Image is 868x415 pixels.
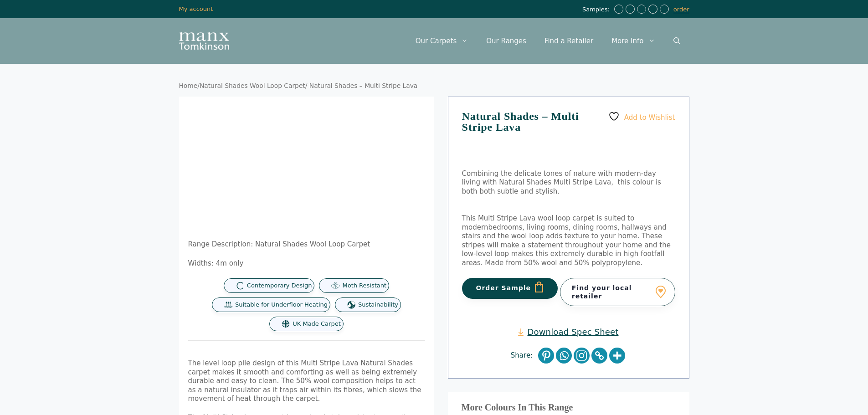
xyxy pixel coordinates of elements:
[179,5,213,12] a: My account
[179,82,198,89] a: Home
[179,32,229,50] img: Manx Tomkinson
[200,82,305,89] a: Natural Shades Wool Loop Carpet
[664,27,689,55] a: Open Search Bar
[247,282,312,290] span: Contemporary Design
[406,27,478,55] a: Our Carpets
[609,348,625,364] a: More
[608,111,675,122] a: Add to Wishlist
[591,348,607,364] a: Copy Link
[535,27,602,55] a: Find a Retailer
[462,278,558,299] button: Order Sample
[462,169,661,195] span: Combining the delicate tones of nature with modern-day living with Natural Shades Multi Stripe La...
[462,223,671,267] span: bedrooms, living rooms, dining rooms, hallways and stairs and the wool loop adds texture to your ...
[188,240,425,249] p: Range Description: Natural Shades Wool Loop Carpet
[188,359,421,403] span: The level loop pile design of this Multi Stripe Lava Natural Shades carpet makes it smooth and co...
[624,113,675,121] span: Add to Wishlist
[673,6,689,13] a: order
[511,351,537,360] span: Share:
[188,259,425,268] p: Widths: 4m only
[602,27,664,55] a: More Info
[560,278,675,306] a: Find your local retailer
[293,320,340,328] span: UK Made Carpet
[538,348,554,364] a: Pinterest
[582,6,612,14] span: Samples:
[406,27,689,55] nav: Primary
[342,282,386,290] span: Moth Resistant
[235,301,328,309] span: Suitable for Underfloor Heating
[358,301,398,309] span: Sustainability
[556,348,572,364] a: Whatsapp
[518,327,618,337] a: Download Spec Sheet
[477,27,535,55] a: Our Ranges
[574,348,590,364] a: Instagram
[462,214,635,231] span: This Multi Stripe Lava wool loop carpet is suited to modern
[462,111,675,151] h1: Natural Shades – Multi Stripe Lava
[179,82,689,90] nav: Breadcrumb
[462,406,676,410] h3: More Colours In This Range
